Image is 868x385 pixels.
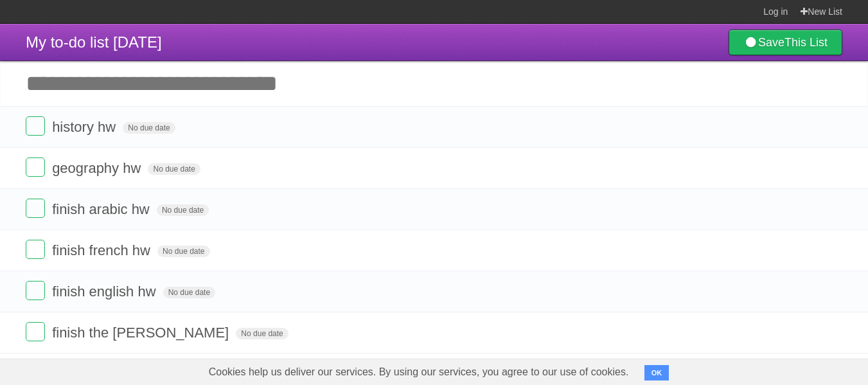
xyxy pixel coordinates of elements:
[196,359,642,385] span: Cookies help us deliver our services. By using our services, you agree to our use of cookies.
[26,157,45,177] label: Done
[26,199,45,218] label: Done
[148,163,200,175] span: No due date
[26,240,45,259] label: Done
[52,119,119,135] span: history hw
[236,328,288,339] span: No due date
[163,287,215,298] span: No due date
[729,30,842,55] a: SaveThis List
[52,242,154,258] span: finish french hw
[157,204,209,216] span: No due date
[26,33,162,51] span: My to-do list [DATE]
[157,246,209,257] span: No due date
[123,122,175,134] span: No due date
[52,325,232,341] span: finish the [PERSON_NAME]
[26,322,45,341] label: Done
[26,116,45,136] label: Done
[644,365,669,381] button: OK
[52,160,144,176] span: geography hw
[784,36,828,49] b: This List
[52,201,153,217] span: finish arabic hw
[26,281,45,300] label: Done
[52,283,159,300] span: finish english hw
